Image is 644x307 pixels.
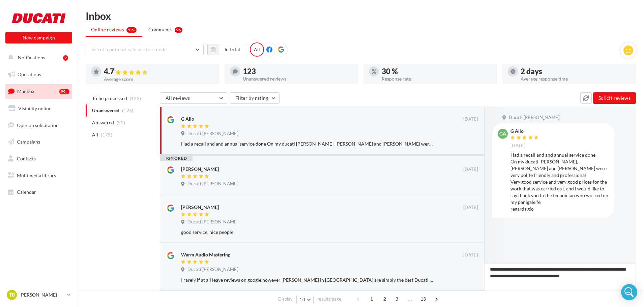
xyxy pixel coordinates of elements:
div: 2 [63,55,68,61]
div: 123 [243,68,353,75]
button: Solicit reviews [593,92,636,104]
span: All reviews [166,95,190,101]
span: Display [278,296,293,302]
span: Visibility online [18,105,51,111]
span: Ducati [PERSON_NAME] [187,267,238,273]
span: Mailbox [17,88,34,94]
span: 3 [391,294,402,304]
div: Warm Audio Mastering [181,251,230,258]
div: 4.7 [104,68,214,75]
a: Contacts [4,152,74,166]
div: 30 % [382,68,492,75]
a: Opinion solicitation [4,118,74,132]
div: I rarely if at all leave reviews on google however [PERSON_NAME] in [GEOGRAPHIC_DATA] are simply ... [181,277,434,283]
div: Open Intercom Messenger [621,284,637,300]
span: 1 [366,294,377,304]
span: [DATE] [463,166,478,173]
span: [DATE] [510,143,525,149]
span: Operations [18,71,41,77]
span: Ducati [PERSON_NAME] [187,181,238,187]
span: To be processed [92,95,127,102]
a: Visibility online [4,101,74,116]
div: good service, nice people [181,229,434,236]
span: Comments [148,26,172,33]
span: 13 [418,294,429,304]
div: G Alio [181,116,194,122]
span: 2 [379,294,390,304]
div: Had a recall and and annual service done On my ducati [PERSON_NAME], [PERSON_NAME] and [PERSON_NA... [181,141,434,147]
span: results/page [317,296,341,302]
a: Calendar [4,185,74,199]
a: Multimedia library [4,168,74,183]
div: All [250,42,264,57]
span: Ducati [PERSON_NAME] [187,219,238,225]
div: Inbox [86,11,636,21]
span: Contacts [17,156,36,161]
button: In total [207,44,246,55]
span: Campaigns [17,139,40,145]
div: 2 days [521,68,631,75]
div: Average response time [521,76,631,81]
a: Operations [4,67,74,82]
span: [DATE] [463,205,478,211]
div: 99+ [59,89,69,94]
div: Average score [104,77,214,82]
span: Calendar [17,189,36,195]
button: Filter by rating [230,92,280,104]
span: Answered [92,119,114,126]
span: Select a point of sale or store code [91,47,167,52]
span: Notifications [18,55,45,60]
a: TB [PERSON_NAME] [5,288,72,301]
button: Notifications 2 [4,51,71,65]
div: Response rate [382,76,492,81]
button: New campaign [5,32,72,43]
div: Unanswered reviews [243,76,353,81]
a: Campaigns [4,135,74,149]
button: In total [219,44,246,55]
span: [DATE] [463,252,478,258]
span: TB [9,291,15,298]
a: Mailbox99+ [4,84,74,98]
p: [PERSON_NAME] [20,291,64,298]
span: Ducati [PERSON_NAME] [187,131,238,137]
div: Had a recall and and annual service done On my ducati [PERSON_NAME], [PERSON_NAME] and [PERSON_NA... [510,152,609,212]
div: ignored [160,156,193,161]
span: 10 [299,297,305,302]
div: G Alio [510,129,540,133]
span: Ducati [PERSON_NAME] [509,115,560,121]
span: (52) [117,120,125,125]
span: (175) [101,132,112,137]
span: GA [499,130,506,137]
div: 96 [175,27,182,33]
span: [DATE] [463,116,478,122]
span: (122) [130,96,141,101]
span: All [92,131,98,138]
button: 10 [296,295,314,304]
span: Multimedia library [17,173,56,178]
button: Select a point of sale or store code [86,44,204,55]
div: [PERSON_NAME] [181,204,219,211]
span: ... [405,294,415,304]
button: All reviews [160,92,227,104]
div: [PERSON_NAME] [181,166,219,173]
span: Opinion solicitation [17,122,59,128]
